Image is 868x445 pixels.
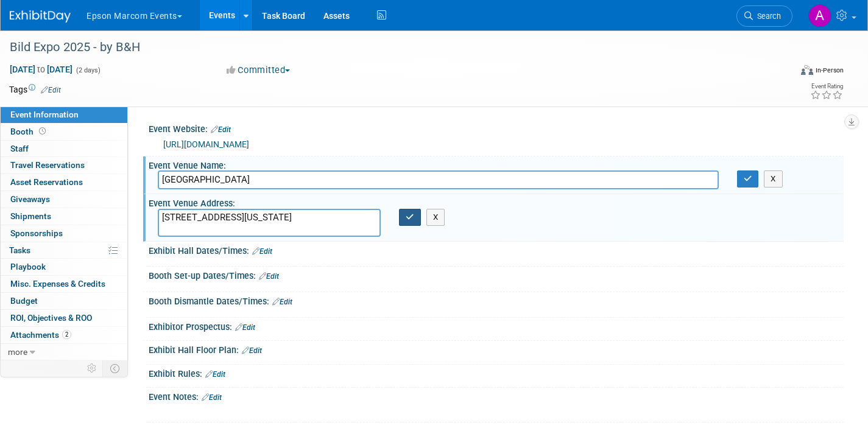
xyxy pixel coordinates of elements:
[10,144,29,153] span: Staff
[35,65,47,74] span: to
[1,327,127,343] a: Attachments2
[1,310,127,326] a: ROI, Objectives & ROO
[202,393,222,402] a: Edit
[82,360,103,376] td: Personalize Event Tab Strip
[41,86,61,94] a: Edit
[163,139,249,149] a: [URL][DOMAIN_NAME]
[764,170,783,187] button: X
[10,296,38,306] span: Budget
[272,298,292,306] a: Edit
[235,323,255,332] a: Edit
[815,66,844,75] div: In-Person
[149,194,844,209] div: Event Venue Address:
[75,66,101,74] span: (2 days)
[211,125,231,134] a: Edit
[242,346,262,355] a: Edit
[259,272,279,281] a: Edit
[10,10,71,23] img: ExhibitDay
[10,194,50,204] span: Giveaways
[62,330,71,339] span: 2
[1,259,127,275] a: Playbook
[9,245,30,255] span: Tasks
[5,37,772,58] div: Bild Expo 2025 - by B&H
[1,208,127,225] a: Shipments
[37,127,48,136] span: Booth not reserved yet
[205,370,225,379] a: Edit
[10,228,63,238] span: Sponsorships
[1,242,127,259] a: Tasks
[8,347,27,357] span: more
[1,225,127,242] a: Sponsorships
[10,160,85,170] span: Travel Reservations
[1,174,127,191] a: Asset Reservations
[103,360,128,376] td: Toggle Event Tabs
[149,388,844,404] div: Event Notes:
[149,365,844,380] div: Exhibit Rules:
[149,318,844,334] div: Exhibitor Prospectus:
[801,65,813,75] img: Format-Inperson.png
[9,64,73,75] span: [DATE] [DATE]
[10,110,79,119] span: Event Information
[222,64,295,77] button: Committed
[808,4,831,27] img: Alex Madrid
[426,209,445,226] button: X
[1,293,127,309] a: Budget
[1,276,127,292] a: Misc. Expenses & Credits
[10,330,71,340] span: Attachments
[149,120,844,136] div: Event Website:
[10,177,83,187] span: Asset Reservations
[10,211,51,221] span: Shipments
[9,83,61,96] td: Tags
[1,107,127,123] a: Event Information
[736,5,792,27] a: Search
[149,341,844,357] div: Exhibit Hall Floor Plan:
[10,127,48,136] span: Booth
[10,279,105,289] span: Misc. Expenses & Credits
[720,63,844,82] div: Event Format
[149,267,844,282] div: Booth Set-up Dates/Times:
[149,292,844,308] div: Booth Dismantle Dates/Times:
[1,191,127,208] a: Giveaways
[1,124,127,140] a: Booth
[810,83,843,89] div: Event Rating
[149,156,844,172] div: Event Venue Name:
[10,313,92,323] span: ROI, Objectives & ROO
[1,344,127,360] a: more
[753,12,781,21] span: Search
[252,247,272,256] a: Edit
[10,262,46,272] span: Playbook
[1,157,127,173] a: Travel Reservations
[149,242,844,258] div: Exhibit Hall Dates/Times:
[1,141,127,157] a: Staff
